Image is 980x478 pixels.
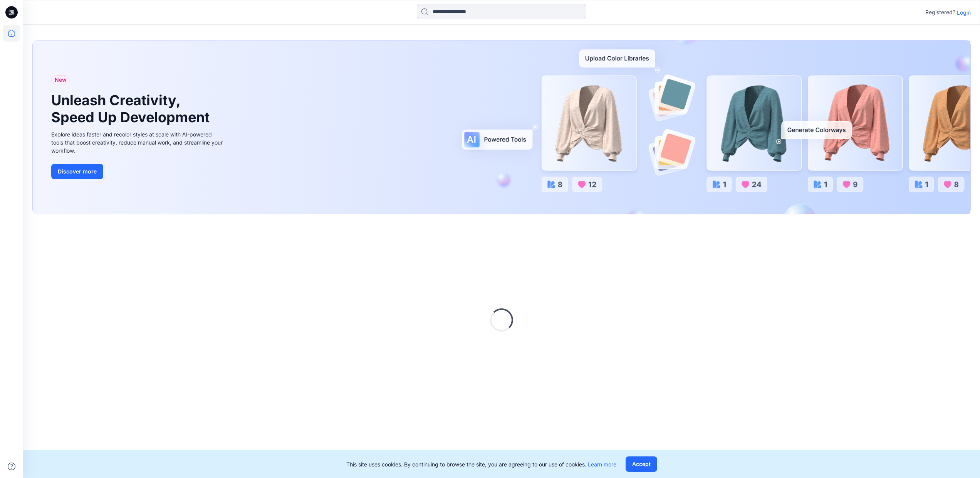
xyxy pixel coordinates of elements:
[957,8,971,17] p: Login
[626,456,657,472] button: Accept
[55,75,67,84] span: New
[51,92,213,125] h1: Unleash Creativity, Speed Up Development
[588,461,616,468] a: Learn more
[51,130,225,155] div: Explore ideas faster and recolor styles at scale with AI-powered tools that boost creativity, red...
[346,460,616,468] p: This site uses cookies. By continuing to browse the site, you are agreeing to our use of cookies.
[51,164,225,179] a: Discover more
[51,164,103,179] button: Discover more
[925,8,955,17] p: Registered?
